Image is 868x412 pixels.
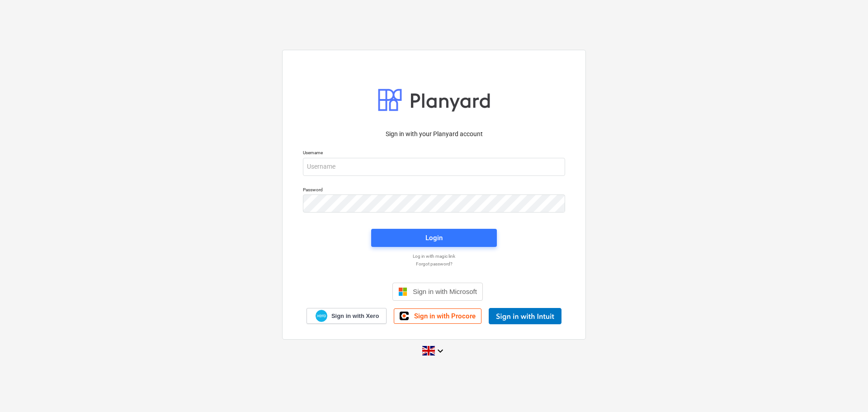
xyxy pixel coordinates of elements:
a: Forgot password? [298,261,570,267]
img: Microsoft logo [398,287,407,296]
a: Sign in with Xero [307,308,387,324]
img: Xero logo [316,310,327,322]
i: keyboard_arrow_down [435,346,446,356]
button: Login [371,229,497,247]
a: Log in with magic link [298,253,570,259]
input: Username [303,158,565,176]
p: Sign in with your Planyard account [303,129,565,139]
a: Sign in with Procore [394,308,481,324]
span: Sign in with Procore [414,312,476,320]
span: Sign in with Microsoft [413,288,477,295]
p: Password [303,187,565,194]
span: Sign in with Xero [331,312,379,320]
p: Username [303,150,565,157]
div: Login [425,232,443,244]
